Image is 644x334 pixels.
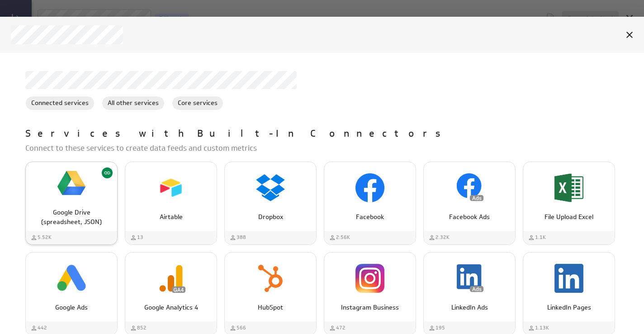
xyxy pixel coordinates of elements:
div: Used by 13 customers [130,234,143,241]
img: image1858912082062294012.png [455,264,484,293]
div: Airtable [125,162,217,245]
div: Used by 1,128 customers [528,324,549,332]
div: Used by 388 customers [229,234,246,241]
div: Facebook [324,162,416,245]
div: All other services [102,96,165,110]
div: Cancel [622,27,637,43]
p: Instagram Business [334,303,406,312]
img: image2754833655435752804.png [455,173,484,202]
span: 195 [436,324,445,332]
p: Facebook Ads [433,212,506,222]
img: image9156438501376889142.png [156,173,185,202]
span: 852 [137,324,147,332]
span: 1.13K [535,324,549,332]
img: image8568443328629550135.png [554,173,583,202]
div: Used by 852 customers [130,324,147,332]
div: File Upload Excel [523,162,615,245]
span: 566 [237,324,246,332]
img: image4788249492605619304.png [256,264,285,293]
p: Connect to these services to create data feeds and custom metrics [25,143,626,154]
div: Used by 1,104 customers [528,234,546,241]
p: Google Ads [35,303,108,312]
span: All other services [102,98,164,108]
p: Services with Built-In Connectors [25,127,450,141]
span: 472 [336,324,346,332]
span: 2.56K [336,234,350,241]
p: LinkedIn Pages [533,303,605,312]
img: image6502031566950861830.png [156,264,185,293]
span: 13 [137,234,143,241]
img: image6554840226126694000.png [57,169,86,198]
p: HubSpot [234,303,307,312]
span: 1.1K [535,234,546,241]
span: 442 [38,324,47,332]
p: Airtable [135,212,207,222]
div: Google Drive (spreadsheet, JSON) [25,162,118,245]
span: Connected services [26,98,94,108]
img: image9173415954662449888.png [355,264,384,293]
div: Connected services [25,96,95,110]
p: Dropbox [234,212,307,222]
span: 5.52K [38,234,52,241]
img: image8417636050194330799.png [57,264,86,293]
svg: Connected [104,169,111,177]
img: image4311023796963959761.png [256,173,285,202]
div: Used by 2,562 customers [329,234,350,241]
div: Core services [172,96,223,110]
span: 2.32K [436,234,450,241]
p: Google Drive (spreadsheet, JSON) [35,208,108,227]
div: Used by 442 customers [30,324,47,332]
img: image729517258887019810.png [355,173,384,202]
span: Core services [172,98,223,108]
div: Used by 566 customers [229,324,246,332]
p: Facebook [334,212,406,222]
div: Facebook Ads [423,162,516,245]
p: LinkedIn Ads [433,303,506,312]
div: Used by 5,519 customers [30,234,52,241]
div: Dropbox [224,162,317,245]
span: 388 [237,234,246,241]
div: Used by 2,322 customers [428,234,450,241]
div: Used by 195 customers [428,324,445,332]
div: Used by 472 customers [329,324,346,332]
p: Google Analytics 4 [135,303,207,312]
p: File Upload Excel [533,212,605,222]
img: image1927158031853539236.png [554,264,583,293]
